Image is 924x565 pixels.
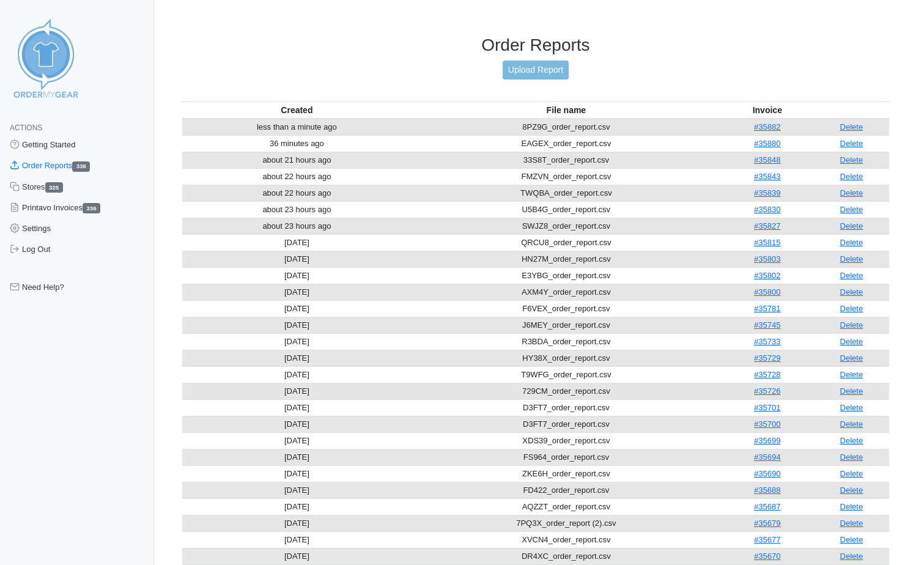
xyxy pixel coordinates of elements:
a: Delete [840,172,863,181]
td: AXM4Y_order_report.csv [412,284,721,300]
a: #35690 [754,469,780,478]
th: File name [412,102,721,119]
a: Delete [840,122,863,131]
a: Delete [840,353,863,363]
a: #35802 [754,271,780,280]
td: [DATE] [182,515,412,531]
a: #35688 [754,486,780,495]
td: FS964_order_report.csv [412,449,721,465]
td: [DATE] [182,251,412,267]
a: Delete [840,155,863,164]
td: HY38X_order_report.csv [412,350,721,366]
a: Delete [840,386,863,396]
a: Upload Report [503,61,569,79]
a: Delete [840,238,863,247]
td: F6VEX_order_report.csv [412,300,721,317]
a: Delete [840,370,863,379]
td: about 22 hours ago [182,185,412,201]
td: XVCN4_order_report.csv [412,531,721,548]
th: Created [182,102,412,119]
span: 325 [45,182,63,193]
td: EAGEX_order_report.csv [412,135,721,152]
td: HN27M_order_report.csv [412,251,721,267]
td: [DATE] [182,350,412,366]
span: 336 [83,203,100,213]
td: J6MEY_order_report.csv [412,317,721,333]
a: #35815 [754,238,780,247]
td: 36 minutes ago [182,135,412,152]
td: T9WFG_order_report.csv [412,366,721,383]
a: #35839 [754,188,780,198]
a: Delete [840,287,863,297]
td: ZKE6H_order_report.csv [412,465,721,482]
a: #35827 [754,221,780,231]
td: E3YBG_order_report.csv [412,267,721,284]
td: FD422_order_report.csv [412,482,721,498]
a: Delete [840,254,863,264]
a: #35726 [754,386,780,396]
td: [DATE] [182,416,412,432]
a: #35729 [754,353,780,363]
a: Delete [840,552,863,561]
a: #35679 [754,519,780,528]
a: Delete [840,337,863,346]
td: FMZVN_order_report.csv [412,168,721,185]
th: Invoice [721,102,814,119]
td: less than a minute ago [182,119,412,136]
td: [DATE] [182,333,412,350]
a: Delete [840,452,863,462]
a: #35848 [754,155,780,164]
a: #35677 [754,535,780,544]
a: Delete [840,320,863,330]
a: #35728 [754,370,780,379]
td: about 23 hours ago [182,218,412,234]
a: #35699 [754,436,780,445]
td: [DATE] [182,234,412,251]
a: #35733 [754,337,780,346]
a: #35745 [754,320,780,330]
a: #35701 [754,403,780,412]
td: [DATE] [182,465,412,482]
td: [DATE] [182,284,412,300]
span: Actions [10,124,42,132]
a: Delete [840,205,863,214]
td: [DATE] [182,498,412,515]
a: Delete [840,304,863,313]
td: 8PZ9G_order_report.csv [412,119,721,136]
td: [DATE] [182,300,412,317]
h3: Order Reports [182,35,889,56]
a: #35694 [754,452,780,462]
a: #35687 [754,502,780,511]
td: D3FT7_order_report.csv [412,399,721,416]
td: about 21 hours ago [182,152,412,168]
a: Delete [840,271,863,280]
td: about 23 hours ago [182,201,412,218]
a: Delete [840,519,863,528]
a: #35700 [754,419,780,429]
td: 7PQ3X_order_report (2).csv [412,515,721,531]
td: AQZZT_order_report.csv [412,498,721,515]
td: about 22 hours ago [182,168,412,185]
td: D3FT7_order_report.csv [412,416,721,432]
a: #35830 [754,205,780,214]
td: R3BDA_order_report.csv [412,333,721,350]
td: [DATE] [182,399,412,416]
a: Delete [840,436,863,445]
td: TWQBA_order_report.csv [412,185,721,201]
td: [DATE] [182,548,412,564]
a: Delete [840,403,863,412]
td: [DATE] [182,482,412,498]
td: 729CM_order_report.csv [412,383,721,399]
a: Delete [840,139,863,148]
a: #35803 [754,254,780,264]
td: XDS39_order_report.csv [412,432,721,449]
a: Delete [840,419,863,429]
td: [DATE] [182,317,412,333]
td: [DATE] [182,449,412,465]
td: DR4XC_order_report.csv [412,548,721,564]
td: [DATE] [182,267,412,284]
a: #35800 [754,287,780,297]
td: SWJZ8_order_report.csv [412,218,721,234]
td: [DATE] [182,531,412,548]
td: [DATE] [182,432,412,449]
